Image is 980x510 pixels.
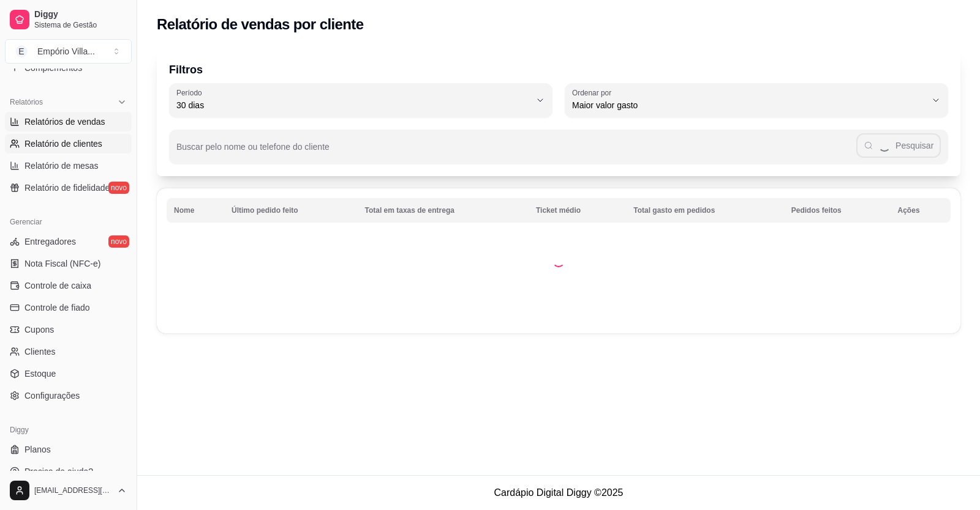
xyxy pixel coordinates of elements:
[5,212,132,232] div: Gerenciar
[24,346,56,358] span: Clientes
[5,342,132,361] a: Clientes
[10,97,43,107] span: Relatórios
[169,83,552,117] button: Período30 dias
[176,99,530,111] span: 30 dias
[5,420,132,440] div: Diggy
[176,146,856,158] input: Buscar pelo nome ou telefone do cliente
[169,61,948,78] p: Filtros
[5,5,132,34] a: DiggySistema de Gestão
[24,235,76,248] span: Entregadores
[24,257,100,270] span: Nota Fiscal (NFC-e)
[5,386,132,405] a: Configurações
[24,182,110,194] span: Relatório de fidelidade
[5,320,132,339] a: Cupons
[5,254,132,273] a: Nota Fiscal (NFC-e)
[5,476,132,505] button: [EMAIL_ADDRESS][DOMAIN_NAME]
[34,20,127,30] span: Sistema de Gestão
[572,87,616,98] label: Ordenar por
[24,443,51,456] span: Planos
[5,462,132,481] a: Precisa de ajuda?
[565,83,948,117] button: Ordenar porMaior valor gasto
[24,465,93,478] span: Precisa de ajuda?
[5,134,132,153] a: Relatório de clientes
[37,45,95,57] div: Empório Villa ...
[24,368,56,380] span: Estoque
[24,160,99,172] span: Relatório de mesas
[5,39,132,64] button: Select a team
[5,440,132,459] a: Planos
[15,45,28,57] span: E
[5,112,132,131] a: Relatórios de vendas
[5,364,132,383] a: Estoque
[572,99,926,111] span: Maior valor gasto
[34,9,127,20] span: Diggy
[24,323,54,336] span: Cupons
[34,486,112,495] span: [EMAIL_ADDRESS][DOMAIN_NAME]
[24,301,90,314] span: Controle de fiado
[552,255,565,267] div: Loading
[24,390,80,402] span: Configurações
[5,298,132,317] a: Controle de fiado
[24,116,105,128] span: Relatórios de vendas
[5,232,132,251] a: Entregadoresnovo
[5,178,132,198] a: Relatório de fidelidadenovo
[24,279,91,292] span: Controle de caixa
[176,87,206,98] label: Período
[137,475,980,510] footer: Cardápio Digital Diggy © 2025
[157,15,364,34] h2: Relatório de vendas por cliente
[24,138,102,150] span: Relatório de clientes
[5,276,132,295] a: Controle de caixa
[5,156,132,176] a: Relatório de mesas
